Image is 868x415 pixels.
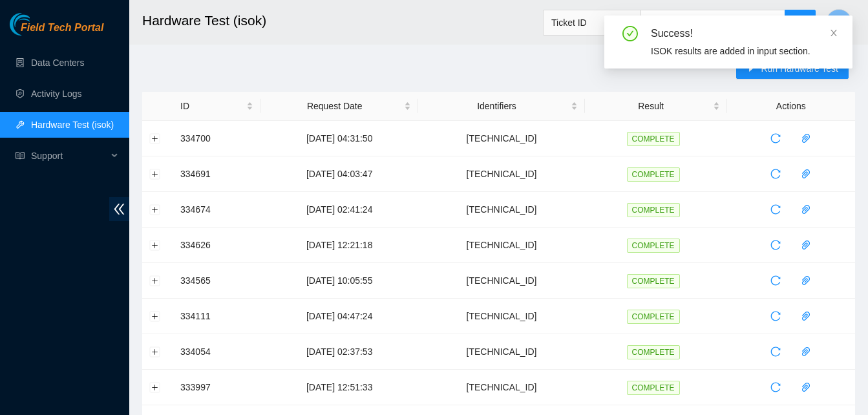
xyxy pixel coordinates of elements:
[796,311,816,321] span: paper-clip
[418,228,584,263] td: [TECHNICAL_ID]
[10,13,65,36] img: Akamai Technologies
[150,204,160,215] button: Expand row
[796,128,816,149] button: paper-clip
[766,169,785,179] span: reload
[766,346,785,357] span: reload
[150,169,160,179] button: Expand row
[796,341,816,362] button: paper-clip
[785,10,816,36] button: search
[627,345,680,359] span: COMPLETE
[173,121,260,156] td: 334700
[10,23,103,40] a: Akamai TechnologiesField Tech Portal
[21,22,103,34] span: Field Tech Portal
[627,274,680,288] span: COMPLETE
[622,26,638,41] span: check-circle
[796,346,816,357] span: paper-clip
[260,156,418,192] td: [DATE] 04:03:47
[418,334,584,370] td: [TECHNICAL_ID]
[627,132,680,146] span: COMPLETE
[31,58,84,68] a: Data Centers
[627,203,680,217] span: COMPLETE
[31,120,114,130] a: Hardware Test (isok)
[796,164,816,184] button: paper-clip
[260,334,418,370] td: [DATE] 02:37:53
[418,121,584,156] td: [TECHNICAL_ID]
[796,275,816,286] span: paper-clip
[150,133,160,144] button: Expand row
[418,299,584,334] td: [TECHNICAL_ID]
[418,263,584,299] td: [TECHNICAL_ID]
[796,204,816,215] span: paper-clip
[16,151,25,160] span: read
[150,240,160,250] button: Expand row
[651,26,837,41] div: Success!
[826,9,852,35] button: E
[766,133,785,144] span: reload
[150,311,160,321] button: Expand row
[260,370,418,405] td: [DATE] 12:51:33
[796,306,816,326] button: paper-clip
[173,370,260,405] td: 333997
[796,235,816,255] button: paper-clip
[765,306,786,326] button: reload
[31,89,82,99] a: Activity Logs
[765,341,786,362] button: reload
[766,204,785,215] span: reload
[766,240,785,250] span: reload
[260,121,418,156] td: [DATE] 04:31:50
[173,228,260,263] td: 334626
[173,263,260,299] td: 334565
[173,192,260,228] td: 334674
[796,133,816,144] span: paper-clip
[765,270,786,291] button: reload
[418,192,584,228] td: [TECHNICAL_ID]
[796,270,816,291] button: paper-clip
[765,199,786,220] button: reload
[418,370,584,405] td: [TECHNICAL_ID]
[796,240,816,250] span: paper-clip
[150,382,160,392] button: Expand row
[173,299,260,334] td: 334111
[765,164,786,184] button: reload
[796,199,816,220] button: paper-clip
[260,192,418,228] td: [DATE] 02:41:24
[765,128,786,149] button: reload
[627,239,680,253] span: COMPLETE
[765,377,786,398] button: reload
[796,169,816,179] span: paper-clip
[418,156,584,192] td: [TECHNICAL_ID]
[109,197,129,221] span: double-left
[640,10,785,36] input: Enter text here...
[627,381,680,395] span: COMPLETE
[651,44,837,58] div: ISOK results are added in input section.
[796,377,816,398] button: paper-clip
[260,228,418,263] td: [DATE] 12:21:18
[173,334,260,370] td: 334054
[829,28,838,37] span: close
[31,143,107,169] span: Support
[260,263,418,299] td: [DATE] 10:05:55
[796,382,816,392] span: paper-clip
[150,275,160,286] button: Expand row
[173,156,260,192] td: 334691
[150,346,160,357] button: Expand row
[836,14,843,30] span: E
[260,299,418,334] td: [DATE] 04:47:24
[766,275,785,286] span: reload
[627,310,680,324] span: COMPLETE
[727,92,855,121] th: Actions
[765,235,786,255] button: reload
[766,382,785,392] span: reload
[627,167,680,182] span: COMPLETE
[551,13,633,32] span: Ticket ID
[766,311,785,321] span: reload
